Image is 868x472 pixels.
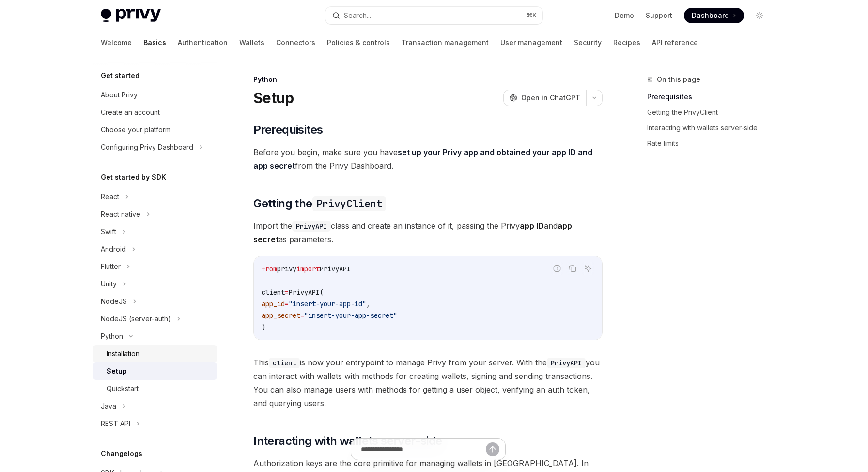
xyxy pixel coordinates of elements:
div: Search... [344,10,371,21]
div: About Privy [101,89,138,101]
span: "insert-your-app-secret" [304,311,397,320]
a: User management [500,31,562,54]
span: client [262,288,285,297]
div: React native [101,208,140,220]
button: NodeJS (server-auth) [93,310,217,328]
a: Support [646,11,672,20]
span: "insert-your-app-id" [289,299,366,308]
span: = [300,311,304,320]
code: PrivyAPI [547,358,586,368]
div: NodeJS [101,296,127,307]
img: light logo [101,9,161,22]
a: API reference [652,31,698,54]
span: Import the class and create an instance of it, passing the Privy and as parameters. [253,219,603,246]
strong: app ID [520,221,544,231]
div: Quickstart [107,383,139,394]
span: PrivyAPI( [289,288,324,297]
span: = [285,288,289,297]
code: client [269,358,300,368]
span: app_secret [262,311,300,320]
div: Android [101,243,126,255]
button: NodeJS [93,293,217,310]
span: app_id [262,299,285,308]
button: Flutter [93,258,217,275]
a: Policies & controls [327,31,390,54]
span: from [262,265,277,273]
span: import [296,265,320,273]
button: Report incorrect code [551,262,563,275]
a: Rate limits [647,136,775,151]
button: Unity [93,275,217,293]
button: Python [93,328,217,345]
div: Setup [107,365,127,377]
a: Prerequisites [647,89,775,105]
div: React [101,191,119,203]
button: React native [93,205,217,223]
span: Dashboard [692,11,729,20]
span: privy [277,265,296,273]
div: REST API [101,418,130,429]
button: Configuring Privy Dashboard [93,139,217,156]
span: = [285,299,289,308]
a: Choose your platform [93,121,217,139]
a: Installation [93,345,217,362]
span: ) [262,323,265,331]
h1: Setup [253,89,294,107]
a: Demo [615,11,634,20]
h5: Get started [101,70,139,81]
button: Android [93,240,217,258]
code: PrivyAPI [292,221,331,232]
span: On this page [657,74,700,85]
a: Dashboard [684,8,744,23]
a: set up your Privy app and obtained your app ID and app secret [253,147,592,171]
span: Prerequisites [253,122,323,138]
a: Create an account [93,104,217,121]
a: Quickstart [93,380,217,397]
a: Transaction management [402,31,489,54]
div: Python [253,75,603,84]
button: Copy the contents from the code block [566,262,579,275]
span: Getting the [253,196,386,211]
span: Interacting with wallets server-side [253,433,442,449]
span: This is now your entrypoint to manage Privy from your server. With the you can interact with wall... [253,356,603,410]
h5: Changelogs [101,448,142,459]
button: Send message [486,442,499,456]
a: About Privy [93,86,217,104]
div: Unity [101,278,117,290]
span: , [366,299,370,308]
a: Connectors [276,31,315,54]
div: Choose your platform [101,124,170,136]
div: Python [101,330,123,342]
div: Create an account [101,107,160,118]
input: Ask a question... [361,439,486,460]
button: Ask AI [582,262,594,275]
div: NodeJS (server-auth) [101,313,171,325]
button: Search...⌘K [325,7,542,24]
div: Installation [107,348,139,360]
span: Open in ChatGPT [521,93,580,103]
a: Authentication [178,31,228,54]
div: Flutter [101,261,121,272]
button: Toggle dark mode [752,8,767,23]
h5: Get started by SDK [101,172,166,183]
a: Setup [93,362,217,380]
span: PrivyAPI [320,265,351,273]
a: Interacting with wallets server-side [647,120,775,136]
button: Java [93,397,217,415]
button: Open in ChatGPT [503,90,586,106]
div: Configuring Privy Dashboard [101,142,193,153]
div: Java [101,400,116,412]
a: Welcome [101,31,132,54]
a: Basics [143,31,166,54]
code: PrivyClient [312,196,386,211]
span: ⌘ K [527,12,537,19]
button: Swift [93,223,217,240]
button: REST API [93,415,217,432]
a: Recipes [613,31,640,54]
a: Getting the PrivyClient [647,105,775,120]
span: Before you begin, make sure you have from the Privy Dashboard. [253,145,603,173]
button: React [93,188,217,205]
a: Security [574,31,602,54]
div: Swift [101,226,116,237]
a: Wallets [239,31,264,54]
